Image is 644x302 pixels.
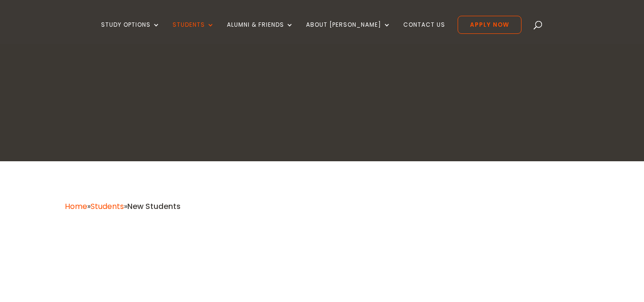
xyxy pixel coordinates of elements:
a: Apply Now [458,16,521,34]
a: Students [91,201,124,212]
a: Alumni & Friends [227,21,294,44]
a: Study Options [101,21,160,44]
a: Home [65,201,87,212]
a: Students [173,21,215,44]
span: » » [65,201,181,212]
a: About [PERSON_NAME] [306,21,391,44]
a: Contact Us [403,21,445,44]
span: New Students [127,201,181,212]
